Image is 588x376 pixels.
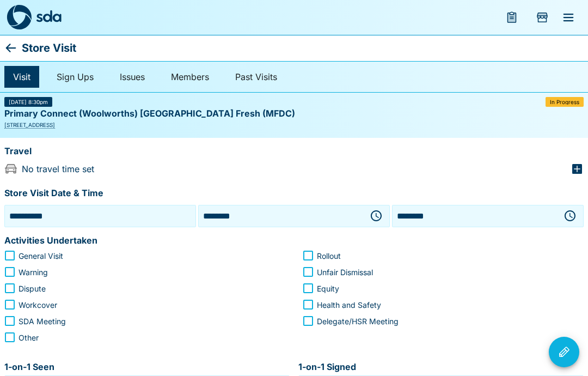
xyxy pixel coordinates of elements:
span: Other [19,332,39,343]
p: No travel time set [22,162,94,175]
span: Rollout [317,250,341,262]
a: Visit [4,66,39,88]
p: Store Visit Date & Time [4,186,103,201]
p: Primary Connect (Woolworths) [GEOGRAPHIC_DATA] Fresh (MFDC) [4,107,295,121]
p: Store Visit [22,39,76,57]
span: Warning [19,266,48,278]
span: General Visit [19,250,63,262]
button: menu [555,4,581,31]
a: Sign Ups [48,66,102,88]
a: Members [162,66,218,88]
p: Activities Undertaken [4,234,97,248]
button: Add Store Visit [529,4,555,31]
a: Issues [111,66,154,88]
span: Workcover [19,299,57,311]
button: Visit Actions [549,337,579,367]
a: Past Visits [226,66,286,88]
span: Dispute [19,283,46,294]
span: Unfair Dismissal [317,266,373,278]
span: [DATE] 8:30pm [9,99,48,105]
span: SDA Meeting [19,316,66,327]
input: Choose time, selected time is 8:30 PM [201,208,361,225]
span: Health and Safety [317,299,381,311]
img: sda-logotype.svg [36,10,62,22]
span: Equity [317,283,339,294]
p: Travel [4,144,32,159]
input: Choose time, selected time is 9:00 PM [395,208,555,225]
span: In Progress [550,99,579,105]
button: menu [499,4,525,31]
img: sda-logo-dark.svg [7,5,32,30]
input: Choose date, selected date is 10 Sep 2025 [7,208,193,225]
span: Delegate/HSR Meeting [317,316,399,327]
